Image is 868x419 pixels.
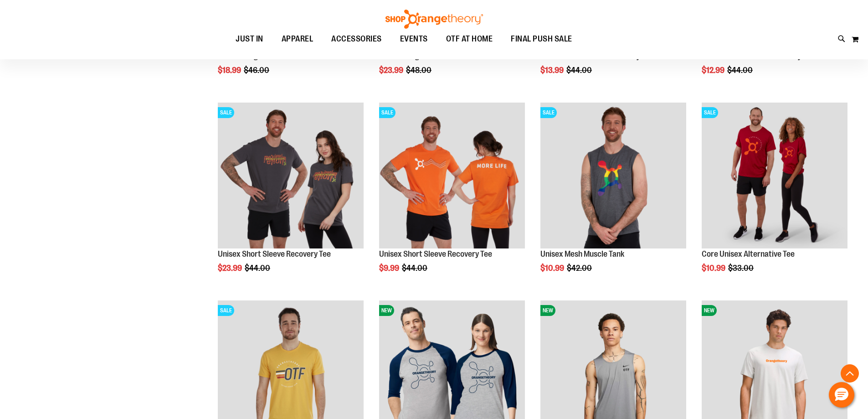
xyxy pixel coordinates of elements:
[702,305,717,316] span: NEW
[236,29,263,49] span: JUST IN
[379,103,525,250] a: Product image for Unisex Short Sleeve Recovery TeeSALE
[402,264,429,273] span: $44.00
[566,66,593,75] span: $44.00
[400,29,428,49] span: EVENTS
[540,249,624,259] a: Unisex Mesh Muscle Tank
[218,107,234,118] span: SALE
[379,103,525,248] img: Product image for Unisex Short Sleeve Recovery Tee
[697,98,852,296] div: product
[213,98,368,296] div: product
[511,29,572,49] span: FINAL PUSH SALE
[829,382,854,408] button: Hello, have a question? Let’s chat.
[536,98,691,296] div: product
[331,29,382,49] span: ACCESSORIES
[379,305,394,316] span: NEW
[540,103,686,250] a: Product image for Unisex Mesh Muscle TankSALE
[727,66,754,75] span: $44.00
[384,10,484,29] img: Shop Orangetheory
[728,264,755,273] span: $33.00
[702,264,727,273] span: $10.99
[702,107,718,118] span: SALE
[218,66,242,75] span: $18.99
[379,66,405,75] span: $23.99
[540,66,565,75] span: $13.99
[406,66,433,75] span: $48.00
[272,29,323,49] a: APPAREL
[540,103,686,248] img: Product image for Unisex Mesh Muscle Tank
[282,29,313,49] span: APPAREL
[841,364,859,383] button: Back To Top
[702,103,847,250] a: Product image for Core Unisex Alternative TeeSALE
[245,264,272,273] span: $44.00
[379,107,395,118] span: SALE
[379,264,401,273] span: $9.99
[244,66,271,75] span: $46.00
[375,98,529,296] div: product
[540,264,565,273] span: $10.99
[218,305,234,316] span: SALE
[322,29,391,50] a: ACCESSORIES
[391,29,437,50] a: EVENTS
[702,249,795,259] a: Core Unisex Alternative Tee
[218,249,331,259] a: Unisex Short Sleeve Recovery Tee
[540,305,555,316] span: NEW
[446,29,493,49] span: OTF AT HOME
[218,103,364,248] img: Product image for Unisex Short Sleeve Recovery Tee
[702,66,726,75] span: $12.99
[218,103,364,250] a: Product image for Unisex Short Sleeve Recovery TeeSALE
[226,29,272,50] a: JUST IN
[379,249,492,259] a: Unisex Short Sleeve Recovery Tee
[567,264,593,273] span: $42.00
[502,29,581,50] a: FINAL PUSH SALE
[218,264,243,273] span: $23.99
[437,29,502,50] a: OTF AT HOME
[540,107,557,118] span: SALE
[702,103,847,248] img: Product image for Core Unisex Alternative Tee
